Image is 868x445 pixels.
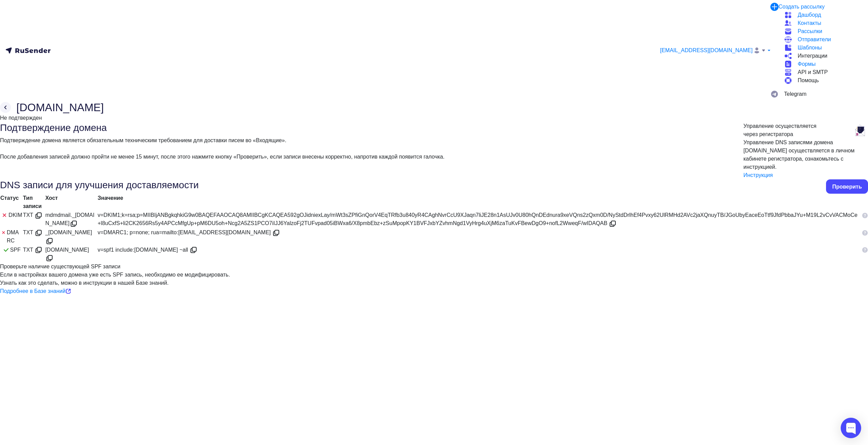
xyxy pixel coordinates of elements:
a: [EMAIL_ADDRESS][DOMAIN_NAME] [660,46,770,55]
span: DKIM [9,211,22,219]
a: Контакты [784,19,863,27]
div: Управление DNS записями домена [DOMAIN_NAME] осуществляется в личном кабинете регистратора, ознак... [743,138,868,171]
span: Дашборд [798,11,821,19]
span: Telegram [784,90,807,98]
a: Инструкция [743,172,773,178]
div: Статус [0,194,22,202]
div: Тип записи [23,194,45,210]
span: Отправители [798,35,831,44]
a: Формы [784,60,863,68]
div: v=spf1 include:[DOMAIN_NAME] ~all [98,246,859,254]
span: Контакты [798,19,821,27]
span: API и SMTP [798,68,828,76]
span: Формы [798,60,815,68]
a: Шаблоны [784,44,863,52]
div: v=DMARC1; p=none; rua=mailto:[EMAIL_ADDRESS][DOMAIN_NAME] [98,228,859,237]
span: Рассылки [798,27,822,35]
span: DMARC [7,228,23,245]
div: _[DOMAIN_NAME] [45,228,97,245]
span: Помощь [798,76,819,85]
div: v=DKIM1;k=rsa;p=MIIBIjANBgkqhkiG9w0BAQEFAAOCAQ8AMIIBCgKCAQEA592gOJidniexLay/mWt3sZPfiGnQorV4EqTRf... [98,211,859,228]
a: Рассылки [784,27,863,35]
div: Управление осуществляется через регистратора [743,122,816,138]
span: [EMAIL_ADDRESS][DOMAIN_NAME] [660,46,753,55]
div: TXT [23,228,45,237]
div: [DOMAIN_NAME] [45,246,97,263]
div: TXT [23,211,45,220]
span: Шаблоны [798,44,822,52]
span: Интеграции [798,52,827,60]
h2: [DOMAIN_NAME] [16,101,104,114]
div: Проверить [832,183,862,191]
a: Отправители [784,35,863,44]
div: Значение [98,194,859,202]
div: Хост [45,194,97,202]
div: mdmdmail._[DOMAIN_NAME] [45,211,97,228]
div: TXT [23,246,45,254]
div: Создать рассылку [779,3,825,11]
span: SPF [10,246,21,254]
a: Дашборд [784,11,863,19]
